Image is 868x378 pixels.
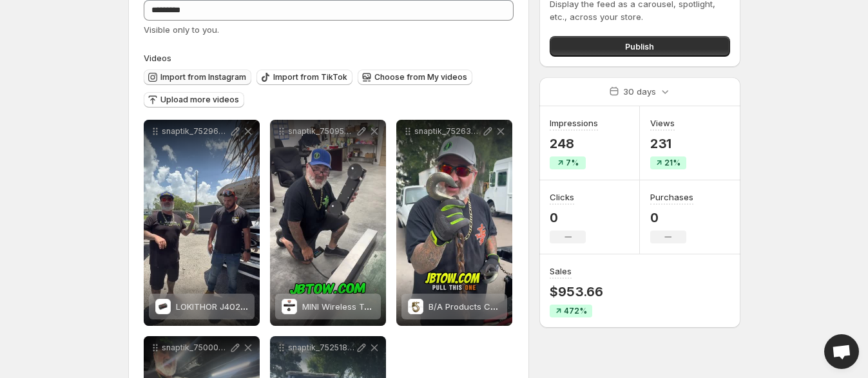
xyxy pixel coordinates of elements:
[408,299,423,314] img: B/A Products Co. Twist Lock Slip Hook
[550,36,729,57] button: Publish
[550,265,572,278] h3: Sales
[664,158,680,168] span: 21%
[550,136,598,151] p: 248
[358,70,472,85] button: Choose from My videos
[396,120,512,326] div: snaptik_7526346211834498334B/A Products Co. Twist Lock Slip HookB/A Products Co. Twist Lock Slip ...
[650,117,675,129] h3: Views
[144,24,219,35] span: Visible only to you.
[414,126,481,137] p: snaptik_7526346211834498334
[160,95,239,105] span: Upload more videos
[162,126,229,137] p: snaptik_7529672087800155423
[273,72,347,82] span: Import from TikTok
[625,40,654,53] span: Publish
[566,158,579,168] span: 7%
[824,334,859,369] a: Open chat
[144,120,260,326] div: snaptik_7529672087800155423LOKITHOR J402 PRO Jump Starter 100W Two-way Fast Charging 3500AmpLOKIT...
[374,72,467,82] span: Choose from My videos
[564,306,587,316] span: 472%
[550,117,598,129] h3: Impressions
[550,210,586,225] p: 0
[144,92,244,108] button: Upload more videos
[550,284,603,299] p: $953.66
[162,343,229,353] p: snaptik_7500003179954982190
[144,53,171,63] span: Videos
[176,301,482,312] span: LOKITHOR J402 PRO Jump Starter 100W Two-way Fast Charging 3500Amp
[288,126,355,137] p: snaptik_7509554877744434463
[650,136,686,151] p: 231
[256,70,352,85] button: Import from TikTok
[144,70,251,85] button: Import from Instagram
[302,301,481,312] span: MINI Wireless Towing Light and Suction Cup
[550,191,574,203] h3: Clicks
[429,301,583,312] span: B/A Products Co. Twist Lock Slip Hook
[282,299,297,314] img: MINI Wireless Towing Light and Suction Cup
[160,72,246,82] span: Import from Instagram
[623,85,656,98] p: 30 days
[650,210,693,225] p: 0
[650,191,693,203] h3: Purchases
[288,343,355,353] p: snaptik_7525188420927327518 1
[270,120,386,326] div: snaptik_7509554877744434463MINI Wireless Towing Light and Suction CupMINI Wireless Towing Light a...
